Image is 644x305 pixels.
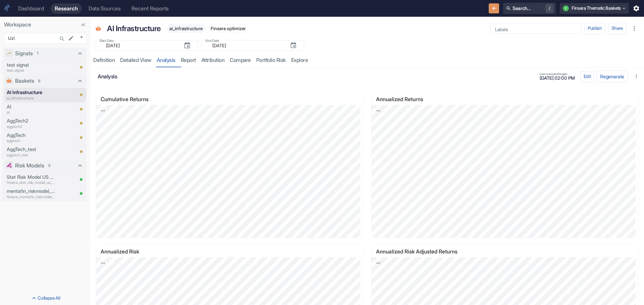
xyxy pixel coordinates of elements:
a: AggTech2aggtech2 [7,117,55,129]
a: Dashboard [14,3,48,14]
a: mentafin_riskmodel_us_fs_v0.2cfinsera_mentafin_riskmodel_us_fs_v0_2c [7,187,55,200]
p: Cumulative Returns [101,95,159,103]
a: report [178,54,199,67]
button: Collapse Sidebar [78,20,88,29]
a: Explore [288,54,311,67]
a: test signaltest_signal [7,61,55,73]
p: AI Infrastructure [107,23,161,34]
a: Portfolio Risk [254,54,288,67]
h6: Analysis [98,73,536,80]
button: Share [608,23,626,34]
p: ai_infrastructure [7,95,55,101]
div: Baskets5 [3,75,87,87]
div: Research [55,5,78,12]
a: detailed view [117,54,154,67]
input: yyyy-mm-dd [208,42,284,50]
div: Uzi [4,33,87,44]
span: 1 [35,51,41,56]
div: Data Sources [89,5,121,12]
p: Workspace [4,21,87,29]
label: Start Date [99,38,114,43]
a: Export; Press ENTER to open [100,260,107,266]
p: test_signal [7,68,55,73]
span: 5 [36,78,43,84]
a: AggTech_testaggtech_test [7,146,55,158]
a: Data Sources [85,3,125,14]
span: ai_infrastructure [167,26,205,31]
a: compare [227,54,254,67]
p: Stat Risk Model US All v2 [7,173,55,181]
p: Annualized Risk [101,248,150,256]
a: Stat Risk Model US All v2finsera_stat_risk_model_us_v2 [7,173,55,185]
button: Search.../ [503,3,556,14]
span: [DATE] 02:00 PM [540,76,575,81]
button: Regenerate [597,71,628,82]
div: AI Infrastructure [105,21,163,36]
p: AggTech [7,132,55,139]
p: aggtech [7,138,55,144]
p: Risk Models [15,162,44,170]
div: Risk Models2 [3,160,87,172]
button: Collapse All [1,293,89,304]
span: Finsera optimizer [208,26,248,31]
span: 2 [46,163,53,168]
input: yyyy-mm-dd [102,42,178,50]
button: Publish [584,23,605,34]
span: Last successful gen. [540,72,575,75]
p: ai [7,109,55,115]
button: edit [66,33,76,43]
p: aggtech2 [7,124,55,130]
a: Research [51,3,82,14]
a: Export; Press ENTER to open [375,260,382,266]
p: test signal [7,61,55,69]
div: F [563,5,569,11]
p: AggTech_test [7,146,55,153]
a: Export; Press ENTER to open [100,108,107,114]
p: Annualized Returns [376,95,434,103]
p: mentafin_riskmodel_us_fs_v0.2c [7,187,55,195]
button: config [580,71,594,82]
span: Basket [95,26,101,33]
a: analysis [154,54,178,67]
p: AggTech2 [7,117,55,125]
div: Recent Reports [131,5,169,12]
a: attribution [199,54,227,67]
label: End Date [206,38,219,43]
div: Signals1 [3,48,87,60]
div: Dashboard [18,5,44,12]
div: Definition [93,57,115,64]
a: AIai [7,103,55,115]
button: New Resource [489,3,499,14]
button: Search... [57,34,67,44]
a: Recent Reports [127,3,173,14]
a: AggTechaggtech [7,132,55,144]
p: aggtech_test [7,152,55,158]
p: Baskets [15,77,34,85]
p: Signals [15,50,33,58]
p: Annualized Risk Adjusted Returns [376,248,468,256]
p: finsera_mentafin_riskmodel_us_fs_v0_2c [7,194,55,200]
p: AI [7,103,55,110]
div: resource tabs [91,54,644,67]
p: AI Infrastructure [7,89,55,96]
a: Export; Press ENTER to open [375,108,382,114]
button: FFinsera Thematic Baskets [560,3,629,14]
a: AI Infrastructureai_infrastructure [7,89,55,101]
p: finsera_stat_risk_model_us_v2 [7,180,55,185]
